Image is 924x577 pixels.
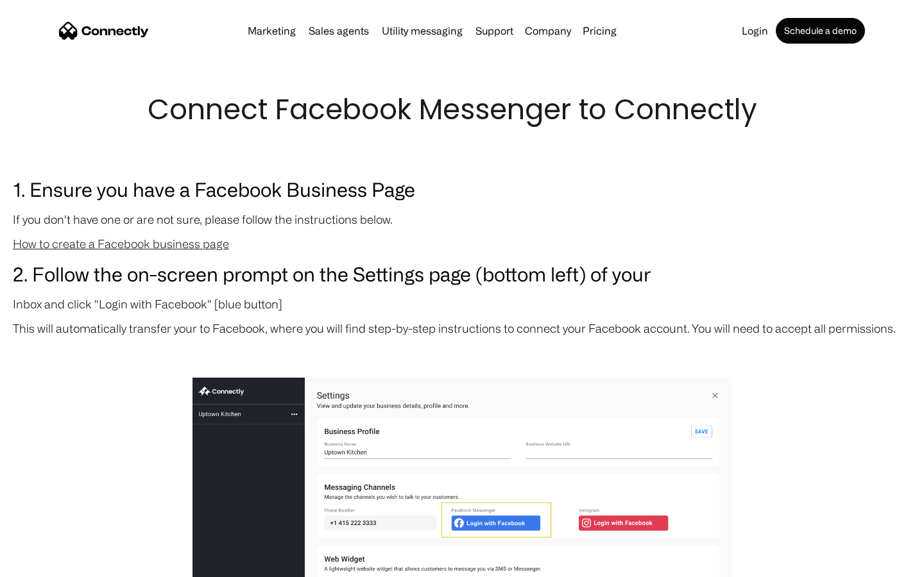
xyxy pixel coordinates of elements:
a: Utility messaging [377,26,468,36]
aside: Language selected: English [13,555,77,573]
a: Pricing [577,26,622,36]
p: Inbox and click "Login with Facebook" [blue button] [13,295,911,313]
a: home [59,21,149,40]
a: Support [470,26,518,36]
a: Schedule a demo [776,18,865,44]
div: Company [525,22,571,40]
div: Company [521,22,575,40]
h3: 2. Follow the on-screen prompt on the Settings page (bottom left) of your [13,259,911,288]
a: How to create a Facebook business page [13,237,229,250]
p: If you don't have one or are not sure, please follow the instructions below. [13,210,911,228]
p: This will automatically transfer your to Facebook, where you will find step-by-step instructions ... [13,319,911,337]
ul: Language list [26,555,77,573]
h3: 1. Ensure you have a Facebook Business Page [13,174,911,204]
h1: Connect Facebook Messenger to Connectly [148,90,776,130]
a: Login [737,26,773,36]
a: Marketing [243,26,301,36]
a: Sales agents [304,26,374,36]
p: ‍ [13,344,911,362]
